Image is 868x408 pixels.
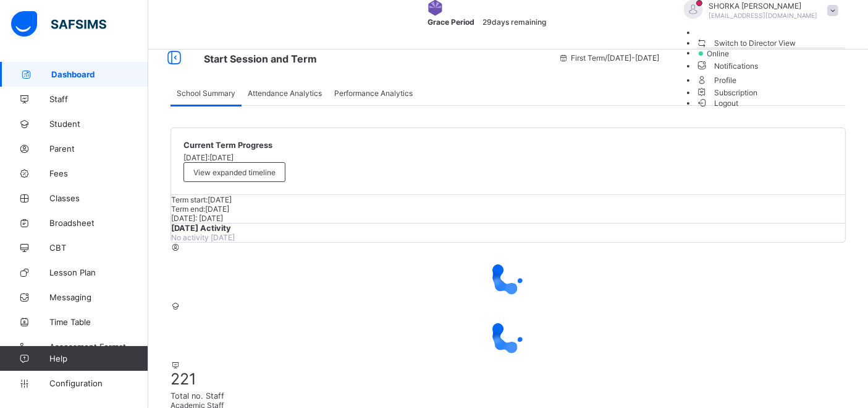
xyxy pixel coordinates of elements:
[49,168,148,178] span: Fees
[696,87,845,97] li: dropdown-list-item-null-6
[696,28,845,37] li: dropdown-list-item-null-0
[696,97,845,108] li: dropdown-list-item-buttom-7
[49,193,148,203] span: Classes
[183,153,234,162] span: [DATE]: [DATE]
[204,53,317,65] span: Start Session and Term
[49,144,148,154] span: Parent
[49,378,148,388] span: Configuration
[171,195,232,204] span: Term start: [DATE]
[696,58,845,72] span: Notifications
[49,342,148,352] span: Assessment Format
[696,37,845,48] li: dropdown-list-item-name-1
[49,317,148,327] span: Time Table
[49,218,148,228] span: Broadsheet
[696,48,845,58] li: dropdown-list-item-null-2
[171,204,229,214] span: Term end: [DATE]
[51,69,148,79] span: Dashboard
[49,94,148,104] span: Staff
[696,72,845,87] li: dropdown-list-item-text-4
[248,89,322,98] span: Attendance Analytics
[171,233,235,242] span: No activity [DATE]
[171,391,846,401] span: Total no. Staff
[171,370,196,388] span: 221
[696,37,796,50] span: Switch to Director View
[183,141,833,150] span: Current Term Progress
[696,58,845,72] li: dropdown-list-item-text-3
[49,267,148,277] span: Lesson Plan
[334,89,413,98] span: Performance Analytics
[49,354,148,363] span: Help
[709,1,818,11] span: SHORKA [PERSON_NAME]
[49,243,148,253] span: CBT
[696,72,845,87] span: Profile
[49,119,148,129] span: Student
[482,17,546,27] span: 29 days remaining
[428,17,476,27] span: Grace Period
[696,97,739,110] span: Logout
[49,292,148,302] span: Messaging
[193,168,276,177] span: View expanded timeline
[11,11,106,37] img: safsims
[171,224,845,233] span: [DATE] Activity
[706,49,736,58] span: online
[558,53,659,63] span: session/term information
[171,214,223,223] span: [DATE]: [DATE]
[696,88,758,97] span: Subscription
[709,12,818,19] span: [EMAIL_ADDRESS][DOMAIN_NAME]
[177,89,235,98] span: School Summary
